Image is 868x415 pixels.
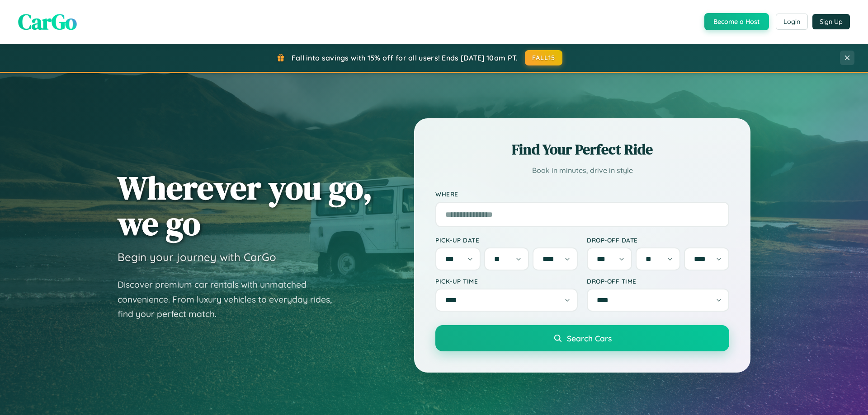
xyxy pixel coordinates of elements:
p: Book in minutes, drive in style [435,164,729,177]
label: Pick-up Date [435,236,578,244]
p: Discover premium car rentals with unmatched convenience. From luxury vehicles to everyday rides, ... [118,277,344,322]
h1: Wherever you go, we go [118,170,373,241]
span: Search Cars [567,333,612,343]
span: Fall into savings with 15% off for all users! Ends [DATE] 10am PT. [292,53,518,62]
button: Become a Host [704,13,769,30]
label: Pick-up Time [435,277,578,285]
label: Drop-off Time [587,277,729,285]
button: Search Cars [435,325,729,351]
button: Login [776,14,808,30]
button: Sign Up [812,14,850,29]
label: Where [435,191,729,198]
h2: Find Your Perfect Ride [435,140,729,159]
h3: Begin your journey with CarGo [118,250,276,264]
button: FALL15 [525,50,563,65]
label: Drop-off Date [587,236,729,244]
span: CarGo [18,7,77,37]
